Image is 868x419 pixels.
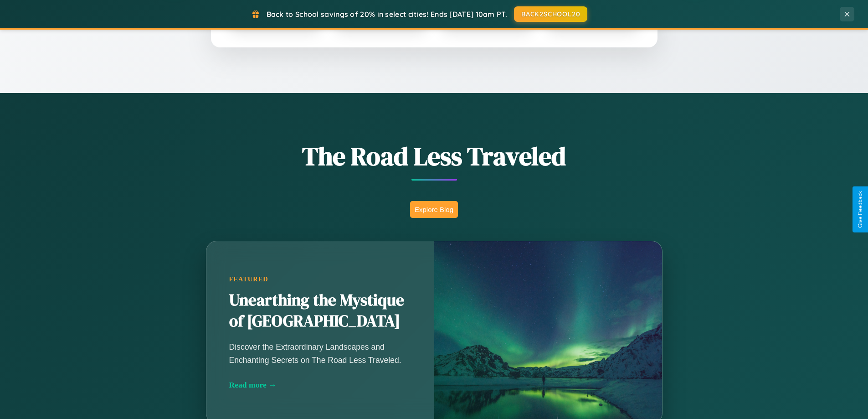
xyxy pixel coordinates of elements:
[229,290,411,332] h2: Unearthing the Mystique of [GEOGRAPHIC_DATA]
[161,139,708,174] h1: The Road Less Traveled
[514,6,587,22] button: BACK2SCHOOL20
[229,341,411,366] p: Discover the Extraordinary Landscapes and Enchanting Secrets on The Road Less Traveled.
[229,380,411,390] div: Read more →
[857,191,863,228] div: Give Feedback
[229,275,411,283] div: Featured
[267,10,507,19] span: Back to School savings of 20% in select cities! Ends [DATE] 10am PT.
[410,201,458,218] button: Explore Blog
